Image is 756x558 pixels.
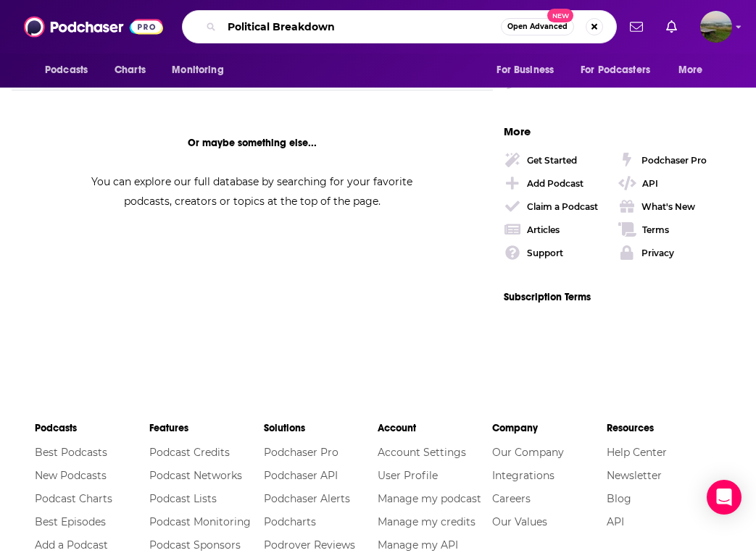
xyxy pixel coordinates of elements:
div: Claim a Podcast [527,201,598,212]
a: Add a Podcast [35,538,108,551]
a: Podrover Reviews [264,538,355,551]
li: Features [149,415,264,441]
div: You can explore our full database by searching for your favorite podcasts, creators or topics at ... [74,172,431,211]
a: Help Center [607,446,667,459]
div: What's New [641,201,695,212]
li: Company [492,415,607,441]
a: Our Company [492,446,564,459]
div: Podchaser Pro [641,155,707,166]
a: Newsletter [607,469,662,482]
div: Open Intercom Messenger [707,480,742,515]
a: Manage my API [378,538,458,551]
a: Show notifications dropdown [660,14,683,39]
span: Charts [115,60,146,80]
a: API [618,175,721,193]
a: Our Values [492,515,547,528]
button: open menu [486,56,572,84]
div: Add Podcast [527,178,583,189]
button: open menu [668,56,721,84]
a: Podcast Charts [35,492,112,505]
a: Manage my podcast [378,492,481,505]
span: Monitoring [172,60,223,80]
li: Account [378,415,492,441]
a: Charts [105,56,154,84]
input: Search podcasts, credits, & more... [222,15,501,38]
span: For Business [497,60,554,80]
a: New Podcasts [35,469,107,482]
span: For Podcasters [581,60,650,80]
li: Podcasts [35,415,149,441]
a: Podchaser API [264,469,338,482]
a: Podcast Lists [149,492,217,505]
a: Podchaser Pro [264,446,338,459]
a: Careers [492,492,531,505]
div: Get Started [527,155,577,166]
span: Logged in as hlrobbins [700,11,732,43]
div: Privacy [641,248,674,258]
a: Claim a Podcast [504,198,607,216]
button: Open AdvancedNew [501,18,574,35]
a: Podcast Networks [149,469,242,482]
span: Podcasts [45,60,88,80]
a: What's New [618,198,721,216]
div: Search podcasts, credits, & more... [182,10,617,43]
button: open menu [35,56,107,84]
a: Podcast Monitoring [149,515,251,528]
a: Show notifications dropdown [624,14,649,39]
a: Terms [618,221,721,239]
a: Articles [504,221,607,239]
a: Podchaser Pro [618,152,721,169]
a: Blog [607,492,631,505]
a: Add Podcast [504,175,607,193]
a: Subscription Terms [504,291,591,303]
a: Podchaser Alerts [264,492,350,505]
a: Manage my credits [378,515,475,528]
li: Resources [607,415,721,441]
span: Open Advanced [507,23,568,30]
a: Podcharts [264,515,316,528]
button: open menu [162,56,242,84]
div: Terms [642,224,669,235]
a: Best Podcasts [35,446,107,459]
button: Show profile menu [700,11,732,43]
img: Podchaser - Follow, Share and Rate Podcasts [24,13,163,41]
a: Privacy [618,245,721,262]
a: Integrations [492,469,554,482]
div: Articles [527,224,560,235]
a: Podcast Credits [149,446,230,459]
a: API [607,515,624,528]
a: Best Episodes [35,515,106,528]
li: Solutions [264,415,378,441]
a: User Profile [378,469,438,482]
div: Or maybe something else... [12,137,493,149]
span: More [504,124,531,138]
span: More [678,60,703,80]
a: Account Settings [378,446,466,459]
a: Podcast Sponsors [149,538,241,551]
div: Support [527,248,563,258]
a: Support [504,245,607,262]
div: API [642,178,658,189]
button: open menu [571,56,671,84]
img: User Profile [700,11,732,43]
span: New [547,9,573,22]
